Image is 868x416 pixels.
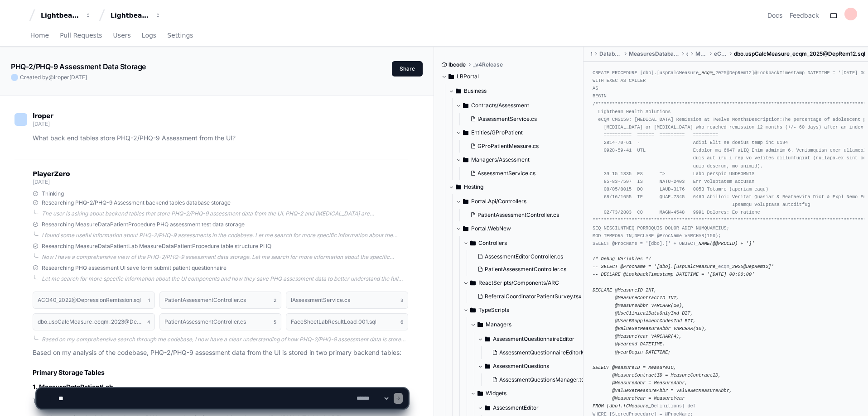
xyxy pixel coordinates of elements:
[457,73,479,80] span: LBPortal
[159,313,282,330] button: PatientAssessmentController.cs5
[486,321,511,328] span: Managers
[11,62,146,71] app-text-character-animate: PHQ-2/PHQ-9 Assessment Data Storage
[456,221,591,236] button: Portal.WebNew
[493,335,574,343] span: AssessmentQuestionnaireEditor
[448,180,584,194] button: Hosting
[286,313,408,330] button: FaceSheetLabResultLoad_001.sql6
[471,156,530,163] span: Managers/Assessment
[54,74,69,81] span: lroper
[291,319,376,325] h1: FaceSheetLabResultLoad_001.sql
[464,183,483,191] span: Hosting
[33,292,155,309] button: ACO40_2022@DepressionRemission.sql1
[477,359,613,373] button: AssessmentQuestions
[400,318,403,325] span: 6
[400,296,403,304] span: 3
[37,7,95,24] button: Lightbeam Health
[33,171,70,177] span: PlayerZero
[113,33,131,38] span: Users
[142,25,156,46] a: Logs
[42,232,408,239] div: I found some useful information about PHQ-2/PHQ-9 assessments in the codebase. Let me search for ...
[485,266,566,273] span: PatientAssessmentController.cs
[20,74,87,81] span: Created by
[485,334,490,344] svg: Directory
[60,25,102,46] a: Pull Requests
[493,363,549,370] span: AssessmentQuestions
[456,98,584,113] button: Contracts/Assessment
[107,7,165,24] button: Lightbeam Health Solutions
[485,253,563,260] span: AssessmentEditorController.cs
[790,11,819,20] button: Feedback
[274,318,276,325] span: 5
[471,225,511,232] span: Portal.WebNew
[499,349,609,356] span: AssessmentQuestionnaireEditorManager.ts
[488,346,609,359] button: AssessmentQuestionnaireEditorManager.ts
[111,11,149,20] div: Lightbeam Health Solutions
[456,194,591,209] button: Portal.Api/Controllers
[473,61,503,68] span: _v4Release
[478,279,559,287] span: ReactScripts/Components/ARC
[471,129,523,136] span: Entities/GProPatient
[60,33,102,38] span: Pull Requests
[42,275,408,282] div: Let me search for more specific information about the UI components and how they save PHQ assessm...
[591,50,592,57] span: Sql
[167,25,193,46] a: Settings
[463,100,468,111] svg: Directory
[48,74,54,81] span: @
[448,84,584,98] button: Business
[33,112,53,120] span: lroper
[42,199,231,206] span: Researching PHQ-2/PHQ-9 Assessment backend tables database storage
[734,50,865,57] span: dbo.uspCalcMeasure_ecqm_2025@DepRem12.sql
[463,236,598,250] button: Controllers
[164,297,246,303] h1: PatientAssessmentController.cs
[274,296,276,304] span: 2
[41,11,80,20] div: Lightbeam Health
[42,210,408,217] div: The user is asking about backend tables that store PHQ-2/PHQ-9 assessment data from the UI. PHQ-2...
[456,86,461,96] svg: Directory
[463,223,468,234] svg: Directory
[33,178,49,185] span: [DATE]
[113,25,131,46] a: Users
[148,296,150,304] span: 1
[69,74,87,81] span: [DATE]
[477,211,559,219] span: PatientAssessmentController.cs
[467,167,579,180] button: AssessmentService.cs
[30,25,49,46] a: Home
[478,239,507,247] span: Controllers
[477,319,483,330] svg: Directory
[599,50,622,57] span: DatabaseProjects
[477,170,535,177] span: AssessmentService.cs
[477,143,539,150] span: GProPatientMeasure.cs
[478,306,509,314] span: TypeScripts
[30,33,49,38] span: Home
[470,317,606,332] button: Managers
[467,209,586,221] button: PatientAssessmentController.cs
[471,102,529,109] span: Contracts/Assessment
[286,292,408,309] button: IAssessmentService.cs3
[463,303,598,317] button: TypeScripts
[463,127,468,138] svg: Directory
[392,61,423,77] button: Share
[291,297,350,303] h1: IAssessmentService.cs
[699,70,715,76] span: _ecqm_
[474,263,593,276] button: PatientAssessmentController.cs
[164,319,246,325] h1: PatientAssessmentController.cs
[456,182,461,192] svg: Directory
[470,238,476,249] svg: Directory
[42,336,408,343] div: Based on my comprehensive search through the codebase, I now have a clear understanding of how PH...
[470,277,476,288] svg: Directory
[467,113,579,125] button: IAssessmentService.cs
[464,87,487,95] span: Business
[477,332,613,346] button: AssessmentQuestionnaireEditor
[167,33,193,38] span: Settings
[456,153,584,167] button: Managers/Assessment
[463,276,598,290] button: ReactScripts/Components/ARC
[695,50,706,57] span: Measures
[33,313,155,330] button: dbo.uspCalcMeasure_ecqm_2023@DepRem12.sql4
[42,190,64,197] span: Thinking
[38,319,143,325] h1: dbo.uspCalcMeasure_ecqm_2023@DepRem12.sql
[33,348,408,358] p: Based on my analysis of the codebase, PHQ-2/PHQ-9 assessment data from the UI is stored in two pr...
[448,71,454,82] svg: Directory
[38,297,141,303] h1: ACO40_2022@DepressionRemission.sql
[485,293,582,300] span: ReferralCoordinatorPatientSurvey.tsx
[485,361,490,372] svg: Directory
